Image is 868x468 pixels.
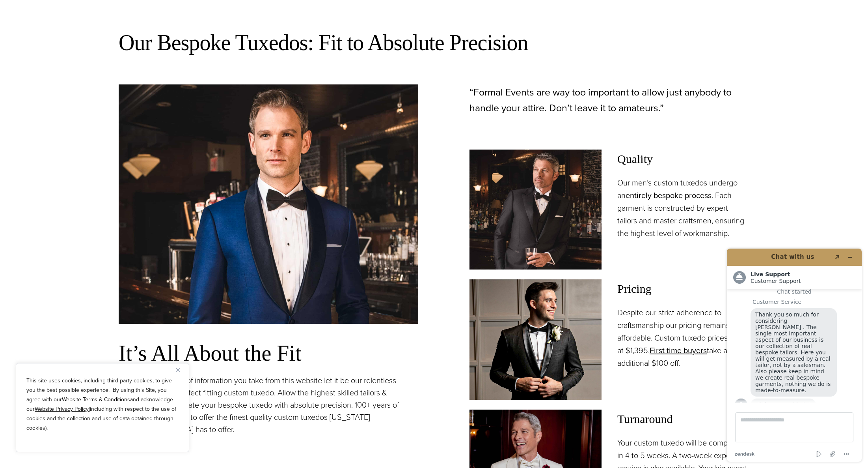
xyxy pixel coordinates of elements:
p: This site uses cookies, including third party cookies, to give you the best possible experience. ... [26,376,179,433]
a: Website Terms & Conditions [62,395,130,404]
button: Close [176,365,186,374]
a: First time buyers [650,344,707,356]
span: Chat [28,14,40,20]
p: “Formal Events are way too important to allow just anybody to handle your attire. Don’t leave it ... [469,84,749,116]
img: Blue bespoke tuxedo with black shawl lapel, white tuxedo shirt and black bowtie. Fabric by Loro P... [119,84,418,324]
p: If there is one piece of information you take from this website let it be our relentless dedicati... [119,374,418,436]
h3: It’s All About the Fit [119,340,418,367]
iframe: Find more information here [721,242,868,468]
span: Turnaround [617,410,749,429]
p: Our men’s custom tuxedos undergo an . Each garment is constructed by expert tailors and master cr... [617,176,749,240]
span: Pricing [617,279,749,298]
a: Website Privacy Policy [35,405,89,413]
img: Model at bar in vested custom wedding tuxedo in black with white shirt and black bowtie. Fabric b... [469,150,602,270]
p: Despite our strict adherence to craftsmanship our pricing remains affordable. Custom tuxedo price... [617,306,749,369]
a: entirely bespoke process [626,189,712,201]
img: Close [176,368,180,372]
span: Quality [617,150,749,168]
img: Client in classic black shawl collar black custom tuxedo. [469,279,602,399]
h2: Our Bespoke Tuxedos: Fit to Absolute Precision [119,29,749,57]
